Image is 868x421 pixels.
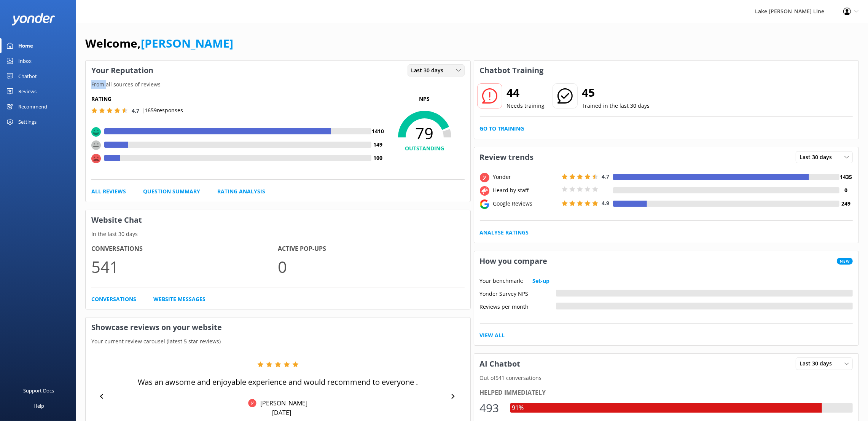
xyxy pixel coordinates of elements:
[474,374,859,382] p: Out of 541 conversations
[18,84,37,99] div: Reviews
[18,69,37,84] div: Chatbot
[272,408,291,417] p: [DATE]
[480,290,556,297] div: Yonder Survey NPS
[839,173,853,181] h4: 1435
[278,254,464,279] p: 0
[480,277,524,285] p: Your benchmark:
[91,244,278,254] h4: Conversations
[474,251,553,271] h3: How you compare
[33,398,44,413] div: Help
[91,95,385,103] h5: Rating
[582,83,650,102] h2: 45
[474,147,540,167] h3: Review trends
[602,173,610,180] span: 4.7
[18,38,33,53] div: Home
[18,99,47,114] div: Recommend
[153,295,205,303] a: Website Messages
[385,95,465,103] p: NPS
[480,124,524,133] a: Go to Training
[839,199,853,208] h4: 249
[91,254,278,279] p: 541
[474,354,526,374] h3: AI Chatbot
[278,244,464,254] h4: Active Pop-ups
[385,144,465,153] h4: OUTSTANDING
[480,228,529,237] a: Analyse Ratings
[582,102,650,110] p: Trained in the last 30 days
[602,199,610,207] span: 4.9
[141,35,233,51] a: [PERSON_NAME]
[491,173,560,181] div: Yonder
[491,199,560,208] div: Google Reviews
[385,124,465,143] span: 79
[86,210,470,230] h3: Website Chat
[86,317,470,337] h3: Showcase reviews on your website
[86,80,470,89] p: From all sources of reviews
[533,277,550,285] a: Set-up
[480,331,505,340] a: View All
[800,359,836,368] span: Last 30 days
[256,399,307,407] p: [PERSON_NAME]
[86,337,470,346] p: Your current review carousel (latest 5 star reviews)
[507,102,545,110] p: Needs training
[138,377,418,388] p: Was an awsome and enjoyable experience and would recommend to everyone .
[480,303,556,309] div: Reviews per month
[142,106,183,115] p: | 1659 responses
[248,399,256,407] img: Yonder
[837,258,853,265] span: New
[18,114,37,129] div: Settings
[86,230,470,238] p: In the last 30 days
[480,388,853,398] div: Helped immediately
[474,61,549,80] h3: Chatbot Training
[839,186,853,195] h4: 0
[371,154,385,162] h4: 100
[371,127,385,136] h4: 1410
[24,383,54,398] div: Support Docs
[507,83,545,102] h2: 44
[91,187,126,196] a: All Reviews
[491,186,560,195] div: Heard by staff
[411,66,448,75] span: Last 30 days
[217,187,265,196] a: Rating Analysis
[11,13,55,26] img: yonder-white-logo.png
[143,187,200,196] a: Question Summary
[18,53,32,69] div: Inbox
[371,140,385,149] h4: 149
[91,295,136,303] a: Conversations
[86,61,159,80] h3: Your Reputation
[800,153,836,161] span: Last 30 days
[85,34,233,53] h1: Welcome,
[480,399,503,417] div: 493
[510,403,526,413] div: 91%
[132,107,139,114] span: 4.7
